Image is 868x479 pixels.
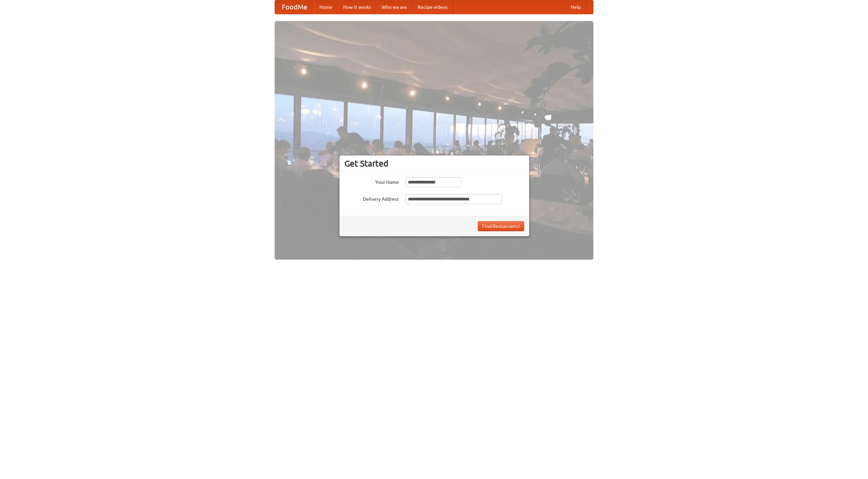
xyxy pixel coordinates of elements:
button: Find Restaurants! [478,221,524,231]
a: Home [314,0,338,14]
h3: Get Started [344,158,524,169]
a: Help [565,0,586,14]
label: Your Name [344,177,399,186]
a: FoodMe [275,0,314,14]
a: Recipe videos [412,0,453,14]
label: Delivery Address [344,194,399,202]
a: Who we are [376,0,412,14]
a: How it works [338,0,376,14]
